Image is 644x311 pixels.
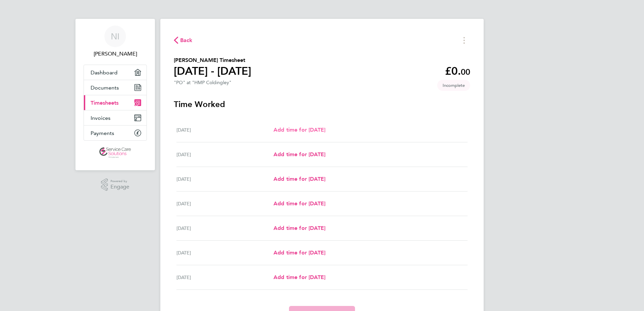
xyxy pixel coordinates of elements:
[174,64,251,78] h1: [DATE] - [DATE]
[75,19,155,170] nav: Main navigation
[84,50,147,58] span: Nicky Innes
[84,110,147,125] a: Invoices
[445,65,470,77] app-decimal: £0.
[91,84,119,91] span: Documents
[99,147,131,158] img: servicecare-logo-retina.png
[273,176,325,182] span: Add time for [DATE]
[84,65,147,80] a: Dashboard
[273,225,325,231] span: Add time for [DATE]
[180,36,193,44] span: Back
[176,224,273,232] div: [DATE]
[91,69,118,76] span: Dashboard
[91,130,114,136] span: Payments
[176,249,273,257] div: [DATE]
[174,56,251,64] h2: [PERSON_NAME] Timesheet
[273,200,325,208] a: Add time for [DATE]
[176,273,273,281] div: [DATE]
[273,274,325,280] span: Add time for [DATE]
[176,200,273,208] div: [DATE]
[176,150,273,159] div: [DATE]
[461,67,470,77] span: 00
[273,224,325,232] a: Add time for [DATE]
[273,249,325,256] span: Add time for [DATE]
[273,273,325,281] a: Add time for [DATE]
[273,175,325,183] a: Add time for [DATE]
[84,95,147,110] a: Timesheets
[110,178,129,184] span: Powered by
[84,126,147,140] a: Payments
[273,126,325,134] a: Add time for [DATE]
[458,35,470,45] button: Timesheets Menu
[101,178,130,191] a: Powered byEngage
[437,80,470,91] span: This timesheet is Incomplete.
[273,249,325,257] a: Add time for [DATE]
[273,200,325,207] span: Add time for [DATE]
[174,36,193,44] button: Back
[110,184,129,190] span: Engage
[174,80,231,85] div: "PO" at "HMP Coldingley"
[84,147,147,158] a: Go to home page
[174,99,470,110] h3: Time Worked
[111,32,120,41] span: NI
[273,151,325,158] span: Add time for [DATE]
[91,100,119,106] span: Timesheets
[84,26,147,58] a: NI[PERSON_NAME]
[176,126,273,134] div: [DATE]
[273,127,325,133] span: Add time for [DATE]
[176,175,273,183] div: [DATE]
[273,150,325,159] a: Add time for [DATE]
[84,80,147,95] a: Documents
[91,115,110,121] span: Invoices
